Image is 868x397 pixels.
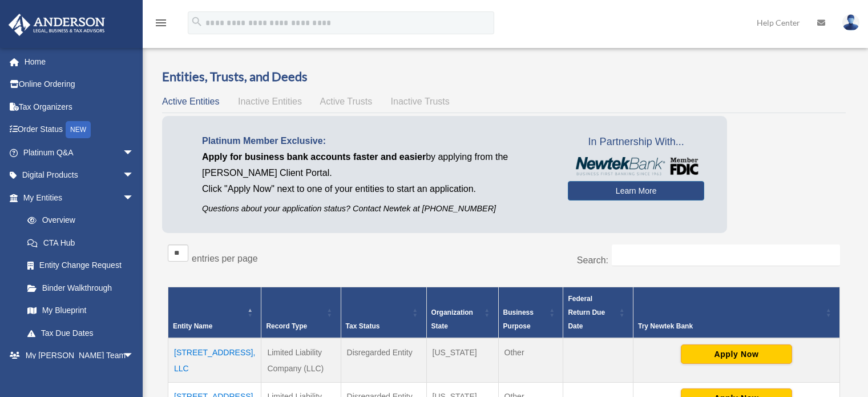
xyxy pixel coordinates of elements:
a: My Blueprint [16,299,146,322]
a: Platinum Q&Aarrow_drop_down [8,141,151,164]
label: Search: [577,255,608,265]
span: arrow_drop_down [123,186,146,210]
a: My [PERSON_NAME] Teamarrow_drop_down [8,344,151,367]
td: [US_STATE] [426,338,498,383]
span: Federal Return Due Date [568,295,605,330]
th: Federal Return Due Date: Activate to sort [563,287,633,338]
a: Tax Organizers [8,95,151,118]
span: arrow_drop_down [123,344,146,368]
a: Tax Due Dates [16,322,146,344]
td: Disregarded Entity [341,338,426,383]
span: In Partnership With... [568,133,704,151]
span: Business Purpose [503,308,534,330]
th: Record Type: Activate to sort [261,287,341,338]
td: Other [498,338,563,383]
span: Organization State [431,308,473,330]
a: Home [8,50,151,73]
h3: Entities, Trusts, and Deeds [162,68,846,86]
span: Inactive Trusts [391,97,450,106]
p: by applying from the [PERSON_NAME] Client Portal. [202,149,551,181]
a: Online Ordering [8,73,151,96]
i: menu [154,16,168,30]
a: My Entitiesarrow_drop_down [8,186,146,209]
a: Learn More [568,181,704,200]
span: Apply for business bank accounts faster and easier [202,152,426,162]
td: [STREET_ADDRESS], LLC [168,338,261,383]
a: Entity Change Request [16,254,146,277]
p: Click "Apply Now" next to one of your entities to start an application. [202,181,551,197]
p: Platinum Member Exclusive: [202,133,551,149]
th: Business Purpose: Activate to sort [498,287,563,338]
div: NEW [66,121,91,138]
a: Binder Walkthrough [16,276,146,299]
span: arrow_drop_down [123,141,146,165]
label: entries per page [192,254,258,263]
span: Entity Name [173,322,212,330]
td: Limited Liability Company (LLC) [261,338,341,383]
i: search [191,15,203,28]
a: Order StatusNEW [8,118,151,142]
th: Try Newtek Bank : Activate to sort [633,287,840,338]
img: User Pic [842,14,859,31]
a: Overview [16,209,140,232]
button: Apply Now [681,344,792,364]
span: Tax Status [346,322,380,330]
img: NewtekBankLogoSM.png [574,157,699,175]
p: Questions about your application status? Contact Newtek at [PHONE_NUMBER] [202,202,551,216]
span: arrow_drop_down [123,164,146,187]
a: CTA Hub [16,231,146,254]
span: Active Entities [162,97,219,106]
a: menu [154,20,168,30]
img: Anderson Advisors Platinum Portal [5,14,108,36]
span: Inactive Entities [238,97,302,106]
a: Digital Productsarrow_drop_down [8,164,151,187]
span: Record Type [266,322,307,330]
th: Tax Status: Activate to sort [341,287,426,338]
div: Try Newtek Bank [638,319,822,333]
th: Organization State: Activate to sort [426,287,498,338]
span: Active Trusts [320,97,373,106]
th: Entity Name: Activate to invert sorting [168,287,261,338]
